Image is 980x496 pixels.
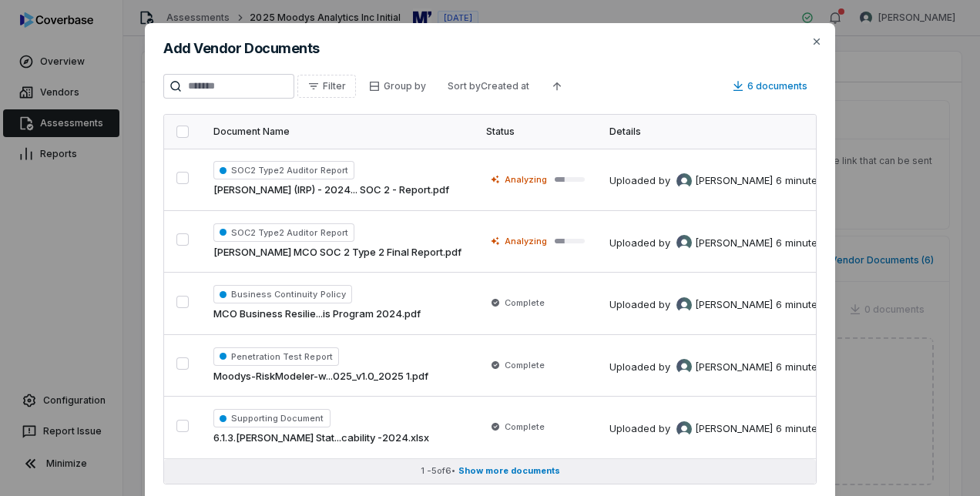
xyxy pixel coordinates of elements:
span: Penetration Test Report [213,347,339,366]
img: Sean Wozniak avatar [676,173,692,189]
div: by [659,421,773,437]
div: 6 minutes ago [776,236,844,251]
svg: Download [732,80,744,92]
span: Analyzing [505,173,547,186]
img: Sean Wozniak avatar [676,359,692,374]
span: Business Continuity Policy [213,285,352,303]
button: Group by [359,75,435,98]
div: Status [486,126,585,138]
svg: Ascending [551,80,563,92]
button: Ascending [542,75,572,98]
span: SOC2 Type2 Auditor Report [213,223,354,242]
span: [PERSON_NAME] [695,297,773,313]
div: 6 minutes ago [776,421,844,437]
span: [PERSON_NAME] [695,421,773,437]
span: 6.1.3.[PERSON_NAME] Stat...cability -2024.xlsx [213,431,429,446]
span: Filter [323,80,346,92]
span: Complete [505,421,545,433]
div: by [659,235,773,250]
div: Uploaded [609,359,844,374]
div: 6 minutes ago [776,297,844,313]
span: Complete [505,297,545,309]
div: Uploaded [609,421,844,437]
div: Uploaded [609,173,844,189]
span: [PERSON_NAME] [695,236,773,251]
span: SOC2 Type2 Auditor Report [213,161,354,179]
span: MCO Business Resilie...is Program 2024.pdf [213,307,421,322]
button: Sort byCreated at [438,75,539,98]
div: Document Name [213,126,461,138]
span: Complete [505,359,545,371]
div: Uploaded [609,235,844,250]
div: 6 minutes ago [776,360,844,375]
span: Moodys-RiskModeler-w...025_v1.0_2025 1.pdf [213,369,428,384]
button: 1 -5of6• Show more documents [164,459,816,484]
img: Sean Wozniak avatar [676,235,692,250]
div: Uploaded [609,297,844,313]
span: [PERSON_NAME] MCO SOC 2 Type 2 Final Report.pdf [213,245,461,260]
div: 6 minutes ago [776,173,844,189]
span: Analyzing [505,235,547,247]
span: [PERSON_NAME] (IRP) - 2024... SOC 2 - Report.pdf [213,183,449,198]
div: by [659,359,773,374]
span: [PERSON_NAME] [695,173,773,189]
img: Sean Wozniak avatar [676,421,692,437]
div: by [659,297,773,313]
button: Filter [297,75,356,98]
span: Supporting Document [213,409,331,427]
div: Details [609,126,847,138]
h2: Add Vendor Documents [163,42,817,55]
div: by [659,173,773,189]
button: Download6 documents [723,75,817,98]
img: Sean Wozniak avatar [676,297,692,313]
span: Show more documents [458,465,560,477]
span: [PERSON_NAME] [695,360,773,375]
